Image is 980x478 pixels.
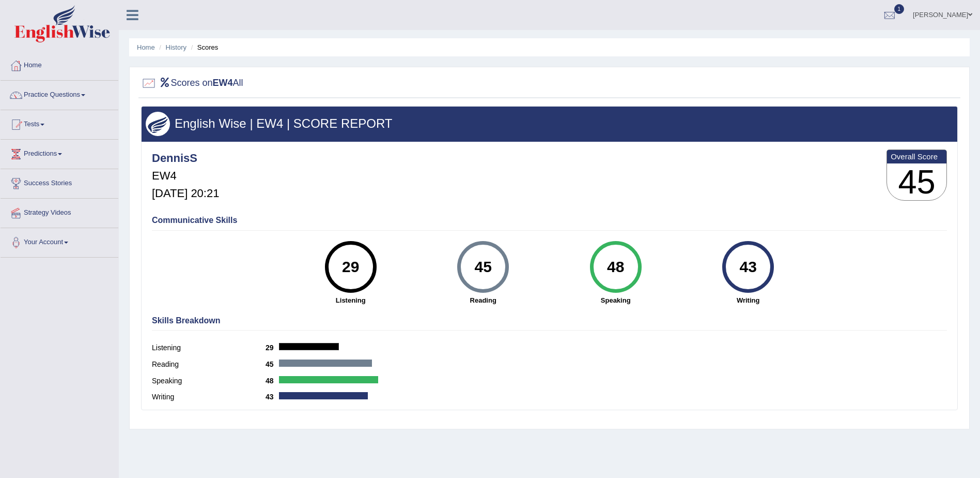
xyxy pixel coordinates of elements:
h3: English Wise | EW4 | SCORE REPORT [146,117,953,130]
a: Home [1,51,118,77]
label: Speaking [152,376,266,386]
div: 48 [597,245,634,289]
h4: Communicative Skills [152,216,947,225]
a: Tests [1,110,118,136]
h4: DennisS [152,152,219,165]
label: Writing [152,392,266,402]
span: 1 [894,4,905,14]
h5: [DATE] 20:21 [152,187,219,200]
b: 29 [266,343,279,352]
div: 29 [332,245,369,289]
b: EW4 [213,78,233,88]
a: Home [137,43,155,51]
img: wings.png [146,112,170,136]
label: Reading [152,359,266,370]
div: 43 [729,245,767,289]
strong: Writing [687,295,809,305]
a: Strategy Videos [1,199,118,225]
b: 48 [266,377,279,385]
h3: 45 [887,163,946,201]
a: Your Account [1,228,118,254]
b: Overall Score [891,152,943,161]
strong: Listening [289,295,411,305]
strong: Reading [422,295,544,305]
b: 43 [266,393,279,401]
label: Listening [152,342,266,353]
li: Scores [189,42,219,52]
h2: Scores on All [141,76,243,91]
div: 45 [464,245,502,289]
strong: Speaking [554,295,676,305]
a: Success Stories [1,169,118,195]
h5: EW4 [152,170,219,182]
h4: Skills Breakdown [152,316,947,325]
a: Practice Questions [1,81,118,107]
a: History [166,43,186,51]
b: 45 [266,360,279,368]
a: Predictions [1,140,118,166]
